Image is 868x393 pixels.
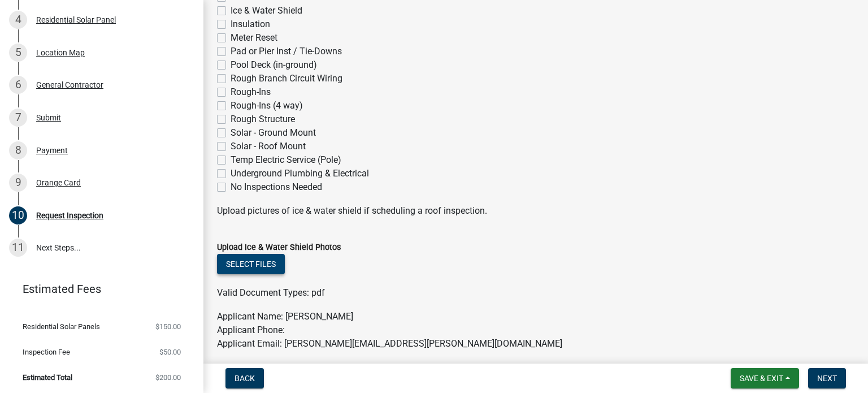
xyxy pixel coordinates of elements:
[9,174,27,192] div: 9
[36,211,103,219] div: Request Inspection
[9,278,185,300] a: Estimated Fees
[231,126,316,140] label: Solar - Ground Mount
[23,374,72,381] span: Estimated Total
[36,81,103,89] div: General Contractor
[231,18,270,31] label: Insulation
[740,374,783,383] span: Save & Exit
[9,141,27,159] div: 8
[36,146,68,154] div: Payment
[231,58,317,72] label: Pool Deck (in-ground)
[231,31,277,45] label: Meter Reset
[155,374,181,381] span: $200.00
[231,180,322,194] label: No Inspections Needed
[225,368,264,388] button: Back
[231,113,295,126] label: Rough Structure
[231,4,302,18] label: Ice & Water Shield
[159,348,181,356] span: $50.00
[9,76,27,94] div: 6
[36,49,85,57] div: Location Map
[731,368,799,388] button: Save & Exit
[9,239,27,257] div: 11
[9,206,27,224] div: 10
[231,140,306,153] label: Solar - Roof Mount
[23,348,70,356] span: Inspection Fee
[23,323,100,330] span: Residential Solar Panels
[231,167,369,180] label: Underground Plumbing & Electrical
[9,44,27,62] div: 5
[217,204,854,218] p: Upload pictures of ice & water shield if scheduling a roof inspection.
[217,244,341,252] label: Upload Ice & Water Shield Photos
[231,85,271,99] label: Rough-Ins
[231,153,341,167] label: Temp Electric Service (Pole)
[9,11,27,29] div: 4
[36,16,116,24] div: Residential Solar Panel
[231,99,303,113] label: Rough-Ins (4 way)
[36,114,61,122] div: Submit
[817,374,837,383] span: Next
[231,72,342,85] label: Rough Branch Circuit Wiring
[155,323,181,330] span: $150.00
[9,109,27,127] div: 7
[808,368,846,388] button: Next
[231,45,342,58] label: Pad or Pier Inst / Tie-Downs
[217,287,325,298] span: Valid Document Types: pdf
[217,310,854,351] p: Applicant Name: [PERSON_NAME] Applicant Phone: Applicant Email: [PERSON_NAME][EMAIL_ADDRESS][PERS...
[217,254,285,274] button: Select files
[36,179,81,187] div: Orange Card
[235,374,255,383] span: Back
